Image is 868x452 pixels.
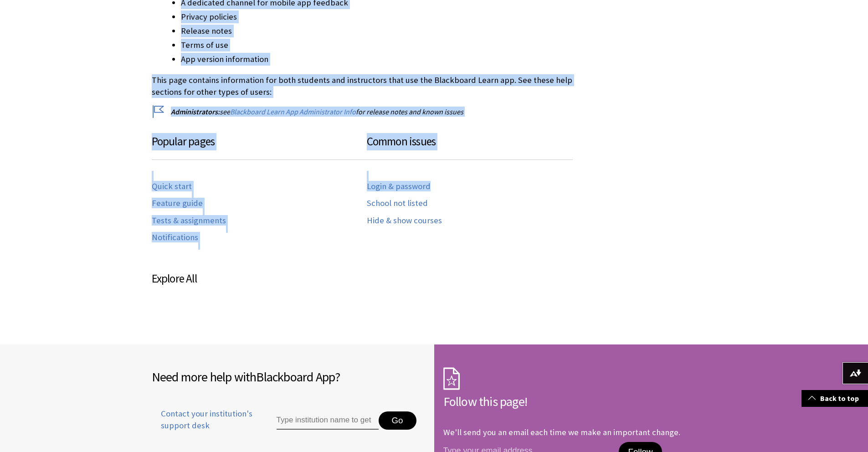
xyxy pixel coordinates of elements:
li: Release notes [181,25,582,37]
li: Terms of use [181,39,582,51]
li: App version information [181,53,582,66]
span: Contact your institution's support desk [152,408,256,431]
span: Administrators: [171,107,220,116]
a: Tests & assignments [152,216,226,226]
p: see for release notes and known issues [152,107,582,117]
a: Blackboard Learn App Administrator Info [230,107,356,117]
h3: Common issues [367,133,573,160]
p: We'll send you an email each time we make an important change. [443,427,680,437]
a: Contact your institution's support desk [152,408,256,442]
p: This page contains information for both students and instructors that use the Blackboard Learn ap... [152,74,582,98]
h2: Need more help with ? [152,367,425,386]
a: Login & password [367,181,431,192]
h3: Popular pages [152,133,367,160]
a: Hide & show courses [367,216,442,226]
li: Privacy policies [181,10,582,23]
a: Notifications [152,232,198,243]
h3: Explore All [152,270,582,288]
a: Quick start [152,181,192,192]
img: Subscription Icon [443,367,460,390]
button: Go [379,411,416,430]
h2: Follow this page! [443,392,717,411]
a: Back to top [801,390,868,407]
span: Blackboard App [256,369,335,385]
input: Type institution name to get support [277,411,379,430]
a: Feature guide [152,198,203,209]
a: School not listed [367,198,428,209]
